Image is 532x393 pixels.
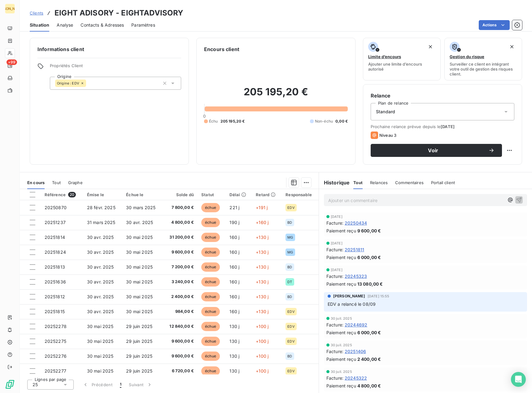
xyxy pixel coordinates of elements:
div: Statut [201,192,222,197]
span: 20252276 [45,353,67,359]
span: EDV [287,369,294,373]
span: échue [201,292,220,301]
span: 30 mai 2025 [126,279,153,284]
span: Gestion du risque [450,54,484,59]
span: 160 j [229,279,239,284]
span: 20252278 [45,324,67,329]
button: Voir [371,144,502,157]
span: Facture : [326,348,343,355]
button: Précédent [79,378,116,391]
span: BD [287,265,292,269]
span: 130 j [229,324,239,329]
h2: 205 195,20 € [204,86,348,104]
span: Paramètres [131,22,155,28]
span: 30 mai 2025 [87,324,114,329]
span: 130 j [229,368,239,374]
span: 7 200,00 € [166,264,194,270]
span: 30 mars 2025 [126,205,155,210]
span: Commentaires [395,180,424,185]
span: +130 j [256,294,268,299]
span: 20250434 [345,220,367,226]
span: 6 720,00 € [166,368,194,374]
span: échue [201,322,220,331]
div: Délai [229,192,248,197]
span: [DATE] [331,268,342,272]
span: 20251812 [45,294,65,299]
span: échue [201,352,220,361]
span: +100 j [256,324,268,329]
span: 12 840,00 € [166,323,194,330]
span: 29 juin 2025 [126,324,152,329]
button: Gestion du risqueSurveiller ce client en intégrant votre outil de gestion des risques client. [444,38,522,80]
span: 190 j [229,220,239,225]
span: 30 juil. 2025 [331,343,352,347]
a: Clients [30,10,43,16]
span: 20251813 [45,264,65,270]
h6: Informations client [37,45,181,53]
span: Facture : [326,375,343,381]
span: 20251406 [345,348,366,355]
span: 31 200,00 € [166,234,194,240]
span: MG [287,235,293,239]
span: 30 avr. 2025 [87,279,114,284]
span: échue [201,248,220,257]
span: 30 mai 2025 [126,294,153,299]
span: 130 j [229,339,239,344]
span: 4 800,00 € [166,219,194,226]
span: Prochaine relance prévue depuis le [371,124,514,129]
span: 20245322 [345,375,367,381]
div: Retard [256,192,278,197]
span: Paiement reçu [326,227,356,234]
span: +130 j [256,279,268,284]
span: 30 mai 2025 [126,264,153,270]
span: Ajouter une limite d’encours autorisé [368,62,435,71]
span: +100 j [256,339,268,344]
span: 29 juin 2025 [126,353,152,359]
span: 9 600,00 € [166,249,194,255]
span: 30 mai 2025 [126,235,153,240]
span: EDV [287,310,294,313]
span: échue [201,218,220,227]
span: 30 mai 2025 [87,353,114,359]
span: 7 800,00 € [166,205,194,211]
span: Analyse [57,22,73,28]
span: Surveiller ce client en intégrant votre outil de gestion des risques client. [450,62,517,76]
span: +100 j [256,368,268,374]
h3: EIGHT ADISORY - EIGHTADVISORY [55,7,183,19]
span: 30 avr. 2025 [87,235,114,240]
span: Échu [209,119,218,124]
span: Tout [353,180,363,185]
span: BD [287,221,292,224]
div: [PERSON_NAME] [5,4,15,14]
span: 25 [33,382,38,388]
span: échue [201,277,220,287]
span: échue [201,203,220,212]
span: +160 j [256,220,268,225]
span: EDV [287,325,294,328]
span: Paiement reçu [326,356,356,362]
span: 6 000,00 € [357,254,381,261]
h6: Encours client [204,45,239,53]
span: 20252275 [45,339,66,344]
span: 20251815 [45,309,65,314]
span: DT [287,280,292,284]
span: 28 févr. 2025 [87,205,116,210]
span: +130 j [256,264,268,270]
span: +130 j [256,309,268,314]
button: Limite d’encoursAjouter une limite d’encours autorisé [363,38,441,80]
span: 20244692 [345,322,367,328]
span: Non-échu [315,119,333,124]
span: 30 juil. 2025 [331,317,352,320]
span: Paiement reçu [326,281,356,287]
span: échue [201,366,220,376]
span: Paiement reçu [326,329,356,336]
span: 160 j [229,294,239,299]
span: Facture : [326,220,343,226]
h6: Relance [371,92,514,99]
button: Suivant [125,378,156,391]
span: Limite d’encours [368,54,401,59]
span: 20251824 [45,249,66,255]
span: 30 mai 2025 [126,249,153,255]
button: 1 [116,378,125,391]
span: 30 mai 2025 [126,309,153,314]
